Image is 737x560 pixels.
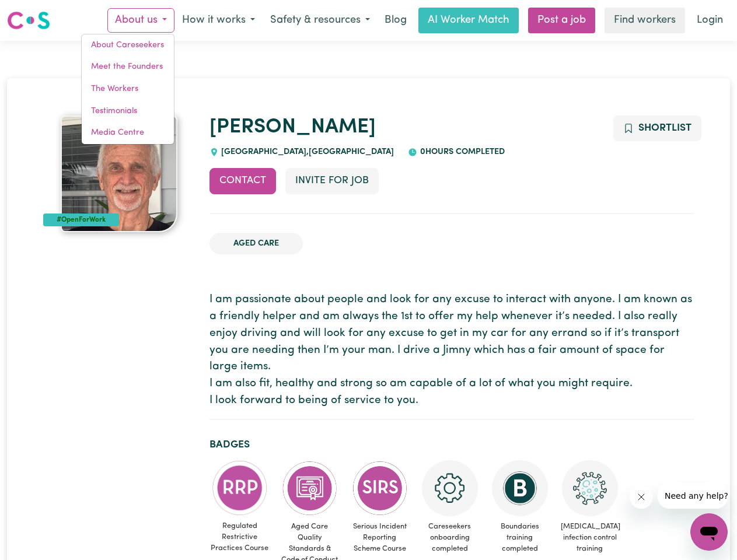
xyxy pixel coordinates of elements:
[422,460,478,516] img: CS Academy: Careseekers Onboarding course completed
[7,10,50,31] img: Careseekers logo
[7,8,71,17] span: Need any help?
[82,78,174,100] a: The Workers
[209,117,376,138] a: [PERSON_NAME]
[174,8,263,33] button: How it works
[420,516,480,559] span: Careseekers onboarding completed
[630,485,653,509] iframe: Close message
[417,148,505,156] span: 0 hours completed
[209,292,694,409] p: I am passionate about people and look for any excuse to interact with anyone. I am known as a fri...
[82,100,174,123] a: Testimonials
[285,168,379,194] button: Invite for Job
[658,483,728,509] iframe: Message from company
[690,513,728,551] iframe: Button to launch messaging window
[528,8,595,33] a: Post a job
[81,34,174,145] div: About us
[43,116,195,232] a: Kenneth's profile picture'#OpenForWork
[490,516,550,559] span: Boundaries training completed
[219,148,394,156] span: [GEOGRAPHIC_DATA] , [GEOGRAPHIC_DATA]
[82,56,174,78] a: Meet the Founders
[605,8,685,33] a: Find workers
[613,116,701,141] button: Add to shortlist
[352,460,408,516] img: CS Academy: Serious Incident Reporting Scheme course completed
[562,460,618,516] img: CS Academy: COVID-19 Infection Control Training course completed
[282,460,338,516] img: CS Academy: Aged Care Quality Standards & Code of Conduct course completed
[638,123,691,133] span: Shortlist
[209,516,270,559] span: Regulated Restrictive Practices Course
[82,34,174,57] a: About Careseekers
[43,213,120,226] div: #OpenForWork
[690,8,730,33] a: Login
[209,233,303,255] li: Aged Care
[209,168,276,194] button: Contact
[263,8,378,33] button: Safety & resources
[212,460,268,516] img: CS Academy: Regulated Restrictive Practices course completed
[418,8,519,33] a: AI Worker Match
[350,516,410,559] span: Serious Incident Reporting Scheme Course
[209,439,694,451] h2: Badges
[7,7,50,34] a: Careseekers logo
[107,8,174,33] button: About us
[61,116,177,232] img: Kenneth
[492,460,548,516] img: CS Academy: Boundaries in care and support work course completed
[82,122,174,144] a: Media Centre
[560,516,620,559] span: [MEDICAL_DATA] infection control training
[378,8,414,33] a: Blog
